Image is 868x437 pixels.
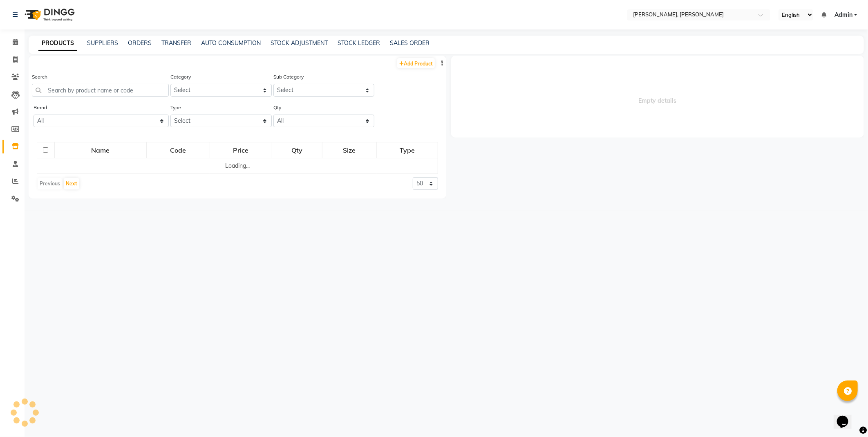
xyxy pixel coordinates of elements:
[161,39,191,47] a: TRANSFER
[170,73,191,81] label: Category
[38,36,77,51] a: PRODUCTS
[21,3,77,26] img: logo
[32,84,169,97] input: Search by product name or code
[37,158,438,174] td: Loading...
[170,104,181,111] label: Type
[390,39,430,47] a: SALES ORDER
[201,39,261,47] a: AUTO CONSUMPTION
[451,56,864,137] span: Empty details
[210,143,271,158] div: Price
[147,143,209,158] div: Code
[128,39,152,47] a: ORDERS
[64,178,79,189] button: Next
[271,39,328,47] a: STOCK ADJUSTMENT
[834,11,852,19] span: Admin
[377,143,437,158] div: Type
[55,143,146,158] div: Name
[87,39,118,47] a: SUPPLIERS
[834,404,860,429] iframe: chat widget
[273,104,281,111] label: Qty
[323,143,376,158] div: Size
[34,104,47,111] label: Brand
[273,143,322,158] div: Qty
[397,58,435,68] a: Add Product
[273,73,304,81] label: Sub Category
[338,39,380,47] a: STOCK LEDGER
[32,73,47,81] label: Search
